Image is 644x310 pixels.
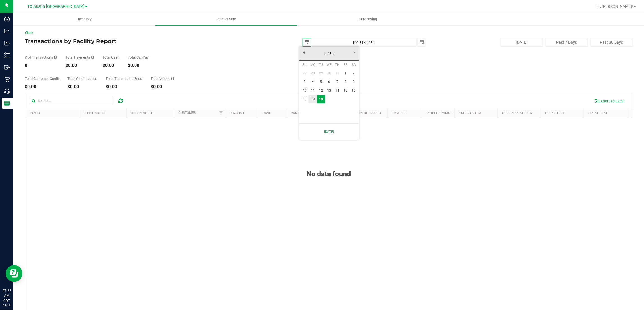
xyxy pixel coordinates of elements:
a: Voided Payment [427,111,454,115]
div: $0.00 [151,85,174,89]
div: $0.00 [128,63,149,68]
a: 15 [342,86,350,95]
p: 07:22 AM CDT [3,288,11,303]
a: 19 [317,95,325,104]
a: 10 [301,86,309,95]
span: Purchasing [352,17,385,22]
button: Past 30 Days [591,38,633,47]
a: 11 [309,86,317,95]
a: 12 [317,86,325,95]
a: 7 [333,78,342,86]
a: 1 [342,69,350,78]
inline-svg: Reports [4,101,10,106]
a: 31 [333,69,342,78]
th: Tuesday [317,61,325,69]
h4: Transactions by Facility Report [25,38,227,44]
th: Thursday [333,61,342,69]
inline-svg: Retail [4,77,10,82]
a: 28 [309,69,317,78]
a: Cash [263,111,272,115]
input: Search... [29,97,113,105]
p: 08/19 [3,303,11,307]
a: Previous [299,48,308,57]
th: Monday [309,61,317,69]
a: Order Origin [459,111,481,115]
a: 18 [309,95,317,104]
a: 27 [301,69,309,78]
a: 16 [350,86,358,95]
div: Total Payments [65,55,94,59]
a: 30 [325,69,333,78]
th: Wednesday [325,61,333,69]
a: Created At [589,111,608,115]
div: 0 [25,63,57,68]
div: $0.00 [106,85,142,89]
a: 6 [325,78,333,86]
inline-svg: Call Center [4,89,10,94]
span: select [418,38,425,46]
a: Inventory [13,13,155,25]
a: Order Created By [502,111,533,115]
a: Purchase ID [84,111,105,115]
div: Total CanPay [128,55,149,59]
a: Back [25,31,33,35]
inline-svg: Inventory [4,52,10,58]
a: Point of Sale [155,13,297,25]
i: Sum of all successful, non-voided payment transaction amounts, excluding tips and transaction fees. [91,55,94,59]
a: 3 [301,78,309,86]
div: Total Customer Credit [25,77,59,80]
span: Hi, [PERSON_NAME]! [597,4,633,9]
button: [DATE] [501,38,543,47]
a: TXN ID [29,111,40,115]
a: Purchasing [297,13,439,25]
a: Created By [545,111,565,115]
td: Current focused date is Tuesday, August 19, 2025 [317,95,325,104]
a: Customer [179,111,196,115]
div: $0.00 [25,85,59,89]
th: Saturday [350,61,358,69]
a: 9 [350,78,358,86]
span: Point of Sale [209,17,244,22]
a: 8 [342,78,350,86]
a: Reference ID [131,111,154,115]
div: $0.00 [65,63,94,68]
a: 4 [309,78,317,86]
a: Credit Issued [358,111,381,115]
div: $0.00 [103,63,119,68]
inline-svg: Outbound [4,64,10,70]
inline-svg: Analytics [4,28,10,34]
iframe: Resource center [6,265,22,282]
a: 29 [317,69,325,78]
a: 14 [333,86,342,95]
inline-svg: Dashboard [4,16,10,22]
a: 2 [350,69,358,78]
div: Total Cash [103,55,119,59]
i: Sum of all voided payment transaction amounts, excluding tips and transaction fees. [171,77,174,80]
div: No data found [25,156,632,178]
div: Total Voided [151,77,174,80]
inline-svg: Inbound [4,40,10,46]
div: $0.00 [67,85,97,89]
span: Inventory [70,17,99,22]
i: Count of all successful payment transactions, possibly including voids, refunds, and cash-back fr... [54,55,57,59]
button: Export to Excel [591,96,628,106]
span: select [303,38,311,46]
th: Sunday [301,61,309,69]
a: CanPay [291,111,304,115]
a: 13 [325,86,333,95]
a: Filter [217,108,226,118]
span: TX Austin [GEOGRAPHIC_DATA] [27,4,85,9]
a: [DATE] [299,49,359,58]
a: 5 [317,78,325,86]
button: Past 7 Days [546,38,588,47]
th: Friday [342,61,350,69]
a: Amount [230,111,244,115]
a: 17 [301,95,309,104]
div: # of Transactions [25,55,57,59]
a: [DATE] [302,126,356,137]
div: Total Transaction Fees [106,77,142,80]
a: Txn Fee [392,111,406,115]
div: Total Credit Issued [67,77,97,80]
